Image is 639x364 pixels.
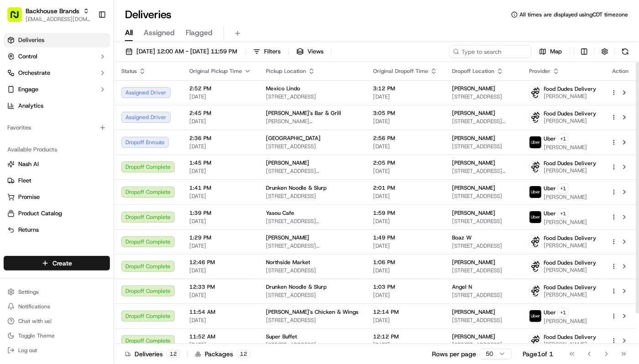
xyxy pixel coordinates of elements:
span: [DATE] [128,142,146,149]
span: API Documentation [86,204,146,213]
button: Filters [249,45,285,58]
span: 3:12 PM [373,85,437,92]
span: [DATE] [373,341,437,348]
span: Log out [18,347,37,354]
span: Nash AI [18,160,39,168]
img: 1736555255976-a54dd68f-1ca7-489b-9aae-adbdc363a1c4 [18,142,26,150]
span: 1:29 PM [189,234,251,241]
button: Chat with us! [4,315,110,328]
span: [STREET_ADDRESS][PERSON_NAME] [452,118,514,125]
span: [STREET_ADDRESS] [266,93,358,100]
span: Pylon [91,227,110,234]
span: Filters [264,47,281,56]
span: [STREET_ADDRESS][PERSON_NAME] [452,167,514,175]
button: +1 [558,307,568,317]
button: [DATE] 12:00 AM - [DATE] 11:59 PM [121,45,241,58]
p: Rows per page [432,349,476,359]
span: Fleet [18,177,31,185]
span: [PERSON_NAME] [544,218,587,226]
span: [PERSON_NAME] [544,193,587,201]
span: Northside Market [266,259,310,266]
img: food_dudes.png [530,161,541,173]
span: Pickup Location [266,68,306,75]
span: Uber [544,185,556,192]
span: [DATE] [373,291,437,299]
span: Assigned [144,27,175,38]
span: Food Dudes Delivery [544,110,596,117]
span: • [99,166,102,174]
span: Original Dropoff Time [373,68,428,75]
div: Favorites [4,120,110,135]
span: [PERSON_NAME] [544,242,596,249]
a: Nash AI [7,160,106,168]
span: [PERSON_NAME] [544,341,596,348]
a: 📗Knowledge Base [5,201,73,217]
div: Deliveries [125,349,180,359]
span: Flagged [186,27,213,38]
span: [DATE] [189,118,251,125]
span: 12:46 PM [189,259,251,266]
div: Packages [195,349,250,359]
img: Wisdom Oko [9,158,24,176]
span: Deliveries [18,36,44,44]
button: Map [535,45,566,58]
span: Drunken Noodle & Slurp [266,283,327,291]
button: Control [4,49,110,64]
button: Start new chat [155,90,166,101]
span: [STREET_ADDRESS][PERSON_NAME] [266,218,358,225]
span: Food Dudes Delivery [544,160,596,167]
div: Page 1 of 1 [523,349,553,359]
span: Product Catalog [18,209,62,218]
div: Available Products [4,142,110,157]
img: food_dudes.png [530,87,541,99]
span: [STREET_ADDRESS] [452,317,514,324]
span: 2:05 PM [373,159,437,166]
span: Boaz W [452,234,472,241]
span: Uber [544,135,556,142]
span: 1:45 PM [189,159,251,166]
span: [PERSON_NAME] [266,159,309,166]
span: [DATE] [373,167,437,175]
span: Returns [18,226,39,234]
button: See all [141,117,166,128]
span: [PERSON_NAME] [452,259,495,266]
span: 11:52 AM [189,333,251,340]
span: Angel N [452,283,472,291]
span: Yasou Cafe [266,209,294,217]
span: 1:06 PM [373,259,437,266]
img: food_dudes.png [530,285,541,297]
span: Engage [18,85,38,94]
span: [DATE] [189,317,251,324]
span: [DATE] [373,242,437,250]
span: Dropoff Location [452,68,494,75]
button: Refresh [619,45,632,58]
span: Drunken Noodle & Slurp [266,184,327,192]
button: Returns [4,223,110,237]
span: [DATE] [373,93,437,100]
span: Uber [544,309,556,316]
div: 12 [166,350,180,358]
a: Returns [7,226,106,234]
span: 2:52 PM [189,85,251,92]
span: [DATE] [189,167,251,175]
span: [STREET_ADDRESS] [266,317,358,324]
button: +1 [558,208,568,218]
span: Food Dudes Delivery [544,259,596,266]
span: [STREET_ADDRESS] [452,341,514,348]
span: Food Dudes Delivery [544,333,596,341]
span: Map [550,47,562,56]
span: Notifications [18,303,50,310]
span: [STREET_ADDRESS] [452,218,514,225]
img: food_dudes.png [530,111,541,123]
button: Backhouse Brands [26,6,79,16]
span: • [123,142,126,149]
span: [PERSON_NAME] [452,209,495,217]
span: [STREET_ADDRESS] [452,93,514,100]
span: [PERSON_NAME] [544,93,596,100]
span: [STREET_ADDRESS][PERSON_NAME] [266,167,358,175]
span: 1:03 PM [373,283,437,291]
span: [EMAIL_ADDRESS][DOMAIN_NAME] [26,16,91,23]
span: [PERSON_NAME] [544,144,587,151]
span: Uber [544,210,556,217]
img: food_dudes.png [530,236,541,248]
